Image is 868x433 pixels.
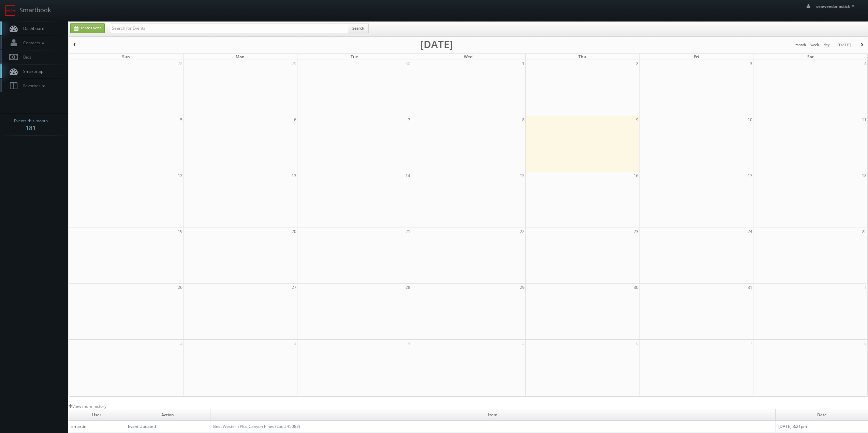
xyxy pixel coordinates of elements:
[177,228,183,235] span: 19
[291,60,297,67] span: 29
[20,26,44,31] span: Dashboard
[125,421,210,432] td: Event Updated
[177,172,183,179] span: 12
[861,228,867,235] span: 25
[420,41,453,48] h2: [DATE]
[694,54,699,60] span: Fri
[749,340,753,347] span: 7
[864,60,867,67] span: 4
[793,41,808,49] button: month
[747,284,753,291] span: 31
[835,41,853,49] button: [DATE]
[236,54,245,60] span: Mon
[407,340,411,347] span: 4
[5,5,16,16] img: smartbook-logo.png
[20,54,31,60] span: Bids
[122,54,130,60] span: Sun
[177,60,183,67] span: 28
[110,24,348,33] input: Search for Events
[464,54,472,60] span: Wed
[291,284,297,291] span: 27
[635,116,639,123] span: 9
[291,172,297,179] span: 13
[821,41,832,49] button: day
[20,83,47,89] span: Favorites
[635,340,639,347] span: 6
[125,409,210,421] td: Action
[633,284,639,291] span: 30
[807,54,814,60] span: Sat
[747,172,753,179] span: 17
[521,60,525,67] span: 1
[405,284,411,291] span: 28
[14,118,48,124] span: Events this month
[179,116,183,123] span: 5
[861,116,867,123] span: 11
[179,340,183,347] span: 2
[177,284,183,291] span: 26
[69,421,125,432] td: emartin
[519,284,525,291] span: 29
[776,421,868,432] td: [DATE] 3:21pm
[864,284,867,291] span: 1
[213,423,300,429] a: Best Western Plus Canyon Pines (Loc #45083)
[521,116,525,123] span: 8
[864,340,867,347] span: 8
[405,228,411,235] span: 21
[293,116,297,123] span: 6
[578,54,586,60] span: Thu
[776,409,868,421] td: Date
[69,409,125,421] td: User
[20,40,46,46] span: Contacts
[210,409,776,421] td: Item
[519,172,525,179] span: 15
[26,124,36,132] strong: 181
[405,172,411,179] span: 14
[69,403,106,409] a: View more history
[635,60,639,67] span: 2
[521,340,525,347] span: 5
[348,23,369,33] button: Search
[747,228,753,235] span: 24
[633,172,639,179] span: 16
[407,116,411,123] span: 7
[808,41,822,49] button: week
[747,116,753,123] span: 10
[20,68,43,74] span: Smartmap
[70,23,105,33] a: Create Event
[861,172,867,179] span: 18
[291,228,297,235] span: 20
[519,228,525,235] span: 22
[405,60,411,67] span: 30
[351,54,358,60] span: Tue
[633,228,639,235] span: 23
[816,3,856,9] span: seaweedonastick
[749,60,753,67] span: 3
[293,340,297,347] span: 3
